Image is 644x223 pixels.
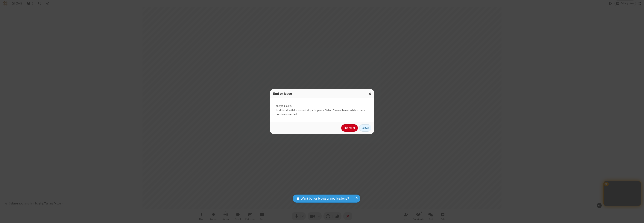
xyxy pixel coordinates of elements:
[276,104,368,108] strong: Are you sure?
[273,92,371,95] h3: End or leave
[359,124,371,132] button: Leave
[270,98,374,122] div: 'End for all' will disconnect all participants. Select 'Leave' to exit while others remain connec...
[301,196,349,201] span: Want better browser notifications?
[341,124,358,132] button: End for all
[366,89,374,98] button: Close modal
